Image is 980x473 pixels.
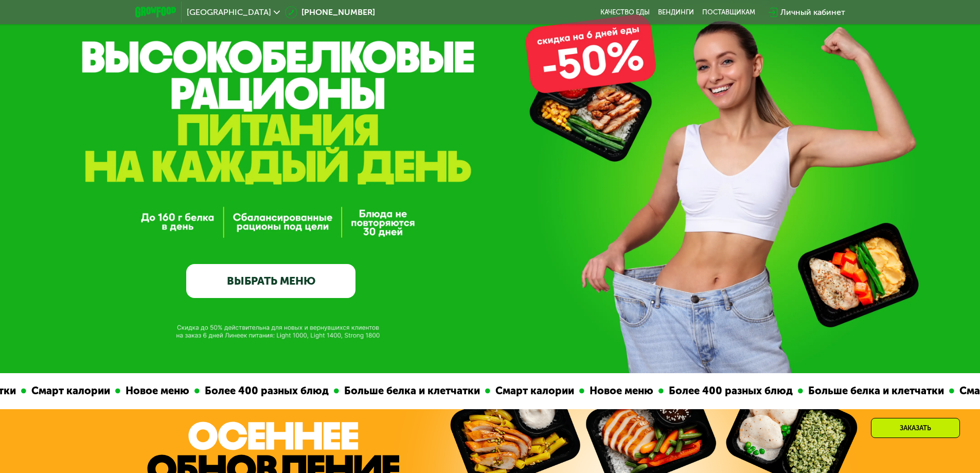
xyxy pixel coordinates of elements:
[172,383,307,399] div: Более 400 разных блюд
[702,8,755,16] div: поставщикам
[557,383,631,399] div: Новое меню
[187,8,271,16] span: [GEOGRAPHIC_DATA]
[463,383,552,399] div: Смарт калории
[186,264,355,298] a: ВЫБРАТЬ МЕНЮ
[780,6,845,19] div: Личный кабинет
[93,383,167,399] div: Новое меню
[658,8,694,16] a: Вендинги
[636,383,771,399] div: Более 400 разных блюд
[600,8,650,16] a: Качество еды
[871,418,960,438] div: Заказать
[312,383,458,399] div: Больше белка и клетчатки
[776,383,922,399] div: Больше белка и клетчатки
[285,6,375,19] a: [PHONE_NUMBER]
